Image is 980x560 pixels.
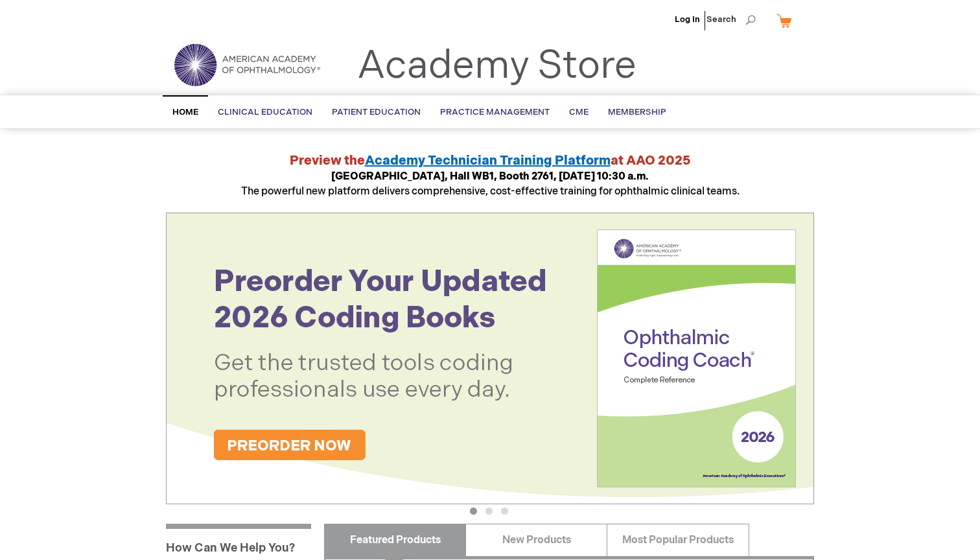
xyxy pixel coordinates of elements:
[675,14,700,25] a: Log In
[470,507,477,515] button: 1 of 3
[465,524,607,556] a: New Products
[172,107,198,117] span: Home
[365,153,611,169] a: Academy Technician Training Platform
[569,107,589,117] span: CME
[332,107,421,117] span: Patient Education
[485,507,493,515] button: 2 of 3
[331,170,649,183] strong: [GEOGRAPHIC_DATA], Hall WB1, Booth 2761, [DATE] 10:30 a.m.
[440,107,550,117] span: Practice Management
[706,6,756,32] span: Search
[218,107,312,117] span: Clinical Education
[241,170,740,198] span: The powerful new platform delivers comprehensive, cost-effective training for ophthalmic clinical...
[608,107,666,117] span: Membership
[607,524,749,556] a: Most Popular Products
[324,524,466,556] a: Featured Products
[501,507,508,515] button: 3 of 3
[357,43,636,89] a: Academy Store
[290,153,691,169] strong: Preview the at AAO 2025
